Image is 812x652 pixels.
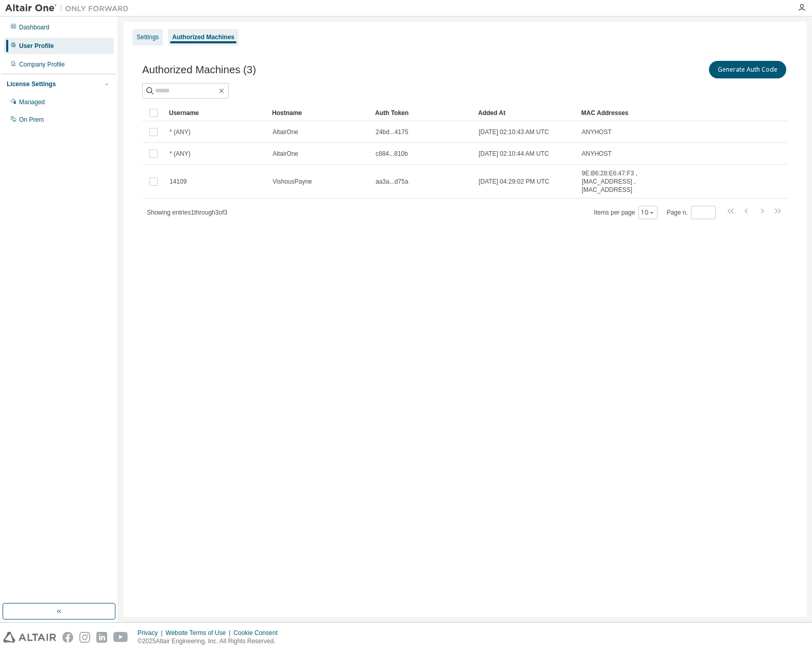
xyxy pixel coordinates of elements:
[581,105,680,121] div: MAC Addresses
[138,629,165,637] div: Privacy
[19,116,44,124] div: On Prem
[582,128,612,136] span: ANYHOST
[273,128,298,136] span: AltairOne
[170,177,187,186] span: 14109
[376,150,408,158] span: c884...810b
[170,150,191,158] span: * (ANY)
[376,177,408,186] span: aa3a...d75a
[79,632,90,643] img: instagram.svg
[147,209,227,216] span: Showing entries 1 through 3 of 3
[375,105,470,121] div: Auth Token
[667,206,716,219] span: Page n.
[113,632,128,643] img: youtube.svg
[233,629,283,637] div: Cookie Consent
[582,169,680,194] span: 9E:B6:28:E6:47:F3 , [MAC_ADDRESS] , [MAC_ADDRESS]
[273,150,298,158] span: AltairOne
[19,23,49,31] div: Dashboard
[165,629,233,637] div: Website Terms of Use
[169,105,264,121] div: Username
[641,208,655,217] button: 10
[170,128,191,136] span: * (ANY)
[5,3,134,13] img: Altair One
[19,98,45,106] div: Managed
[3,632,56,643] img: altair_logo.svg
[582,150,612,158] span: ANYHOST
[479,128,549,136] span: [DATE] 02:10:43 AM UTC
[479,150,549,158] span: [DATE] 02:10:44 AM UTC
[172,33,234,41] div: Authorized Machines
[96,632,107,643] img: linkedin.svg
[272,105,367,121] div: Hostname
[376,128,408,136] span: 24bd...4175
[478,105,573,121] div: Added At
[137,33,159,41] div: Settings
[7,80,56,88] div: License Settings
[142,64,256,76] span: Authorized Machines (3)
[709,61,786,78] button: Generate Auth Code
[594,206,657,219] span: Items per page
[19,42,54,50] div: User Profile
[19,60,65,69] div: Company Profile
[273,177,312,186] span: VishousPayne
[62,632,73,643] img: facebook.svg
[479,177,549,186] span: [DATE] 04:29:02 PM UTC
[138,637,284,646] p: © 2025 Altair Engineering, Inc. All Rights Reserved.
